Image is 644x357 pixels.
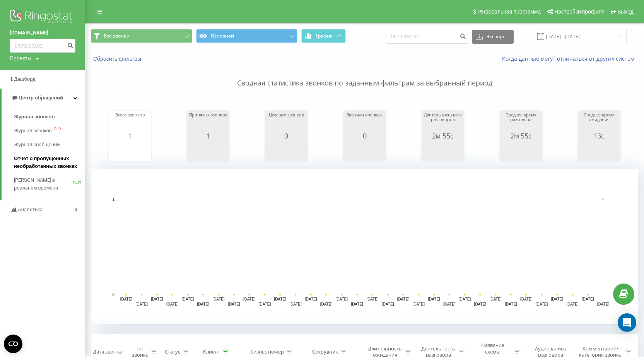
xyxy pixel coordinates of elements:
div: Дата звонка [93,348,122,355]
span: Настройки профиля [554,9,605,15]
text: [DATE] [197,302,210,306]
a: Когда данные могут отличаться от других систем [502,55,638,62]
button: Экспорт [472,30,514,44]
span: Журнал сообщений [14,141,60,149]
svg: A chart. [267,140,306,163]
text: [DATE] [536,302,548,306]
div: 0 [345,132,384,140]
a: [DOMAIN_NAME] [10,29,75,37]
text: [DATE] [582,297,594,301]
text: [DATE] [474,302,487,306]
text: [DATE] [135,302,148,306]
span: Дашборд [14,76,36,82]
input: Поиск по номеру [386,30,468,44]
text: [DATE] [166,302,179,306]
text: [DATE] [274,297,286,301]
div: Клиент [203,348,220,355]
svg: A chart. [502,140,540,163]
span: Выход [617,9,634,15]
text: [DATE] [366,297,379,301]
text: [DATE] [505,302,517,306]
text: [DATE] [212,297,225,301]
text: [DATE] [489,297,502,301]
input: Поиск по номеру [10,39,75,53]
div: Среднее время ожидания [580,113,618,132]
text: [DATE] [520,297,533,301]
div: Целевых звонков [267,113,306,132]
text: [DATE] [228,302,240,306]
text: [DATE] [397,297,410,301]
text: [DATE] [243,297,256,301]
text: [DATE] [551,297,564,301]
span: График [316,33,333,39]
div: Принятых звонков [189,113,227,132]
text: [DATE] [428,297,440,301]
button: Все звонки [91,29,192,43]
div: Open Intercom Messenger [618,313,636,332]
div: 2м 55с [502,132,540,140]
div: 1 [189,132,227,140]
text: [DATE] [182,297,194,301]
div: 1 [111,132,149,140]
text: [DATE] [412,302,425,306]
span: Аналитика [18,207,43,212]
text: [DATE] [597,302,610,306]
a: Журнал сообщений [14,138,85,152]
text: 0 [112,292,114,297]
a: [PERSON_NAME] в реальном времениNEW [14,173,85,195]
div: 2м 55с [424,132,462,140]
span: Реферальная программа [477,9,541,15]
text: [DATE] [259,302,271,306]
svg: A chart. [345,140,384,163]
a: Центр обращений [2,89,85,107]
a: Журнал звонков [14,110,85,124]
text: [DATE] [289,302,302,306]
svg: A chart. [111,140,149,163]
text: 1 [112,197,114,202]
img: Ringostat logo [10,8,75,27]
a: Отчет о пропущенных необработанных звонках [14,152,85,173]
a: Журнал звонковOLD [14,124,85,138]
div: Всего звонков [111,113,149,132]
div: Проекты [10,55,31,62]
div: Сотрудник [312,348,338,355]
text: [DATE] [443,302,456,306]
span: Журнал звонков [14,127,52,135]
text: [DATE] [151,297,163,301]
button: График [301,29,346,43]
div: Длительность всех разговоров [424,113,462,132]
svg: A chart. [424,140,462,163]
button: Open CMP widget [4,335,22,353]
div: 0 [267,132,306,140]
span: Журнал звонков [14,113,55,121]
div: Бизнес номер [250,348,284,355]
text: [DATE] [320,302,333,306]
text: [DATE] [336,297,348,301]
svg: A chart. [91,169,638,324]
text: [DATE] [566,302,579,306]
span: Отчет о пропущенных необработанных звонках [14,155,81,170]
button: Сбросить фильтры [91,55,145,62]
svg: A chart. [580,140,618,163]
div: 13с [580,132,618,140]
svg: A chart. [189,140,227,163]
div: Среднее время разговора [502,113,540,132]
span: [PERSON_NAME] в реальном времени [14,176,73,192]
span: Все звонки [104,33,130,39]
div: Звонили впервые [345,113,384,132]
text: [DATE] [120,297,133,301]
div: Статус [165,348,180,355]
text: [DATE] [459,297,471,301]
button: Основной [196,29,297,43]
span: Центр обращений [19,95,63,101]
text: [DATE] [351,302,363,306]
text: [DATE] [305,297,317,301]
